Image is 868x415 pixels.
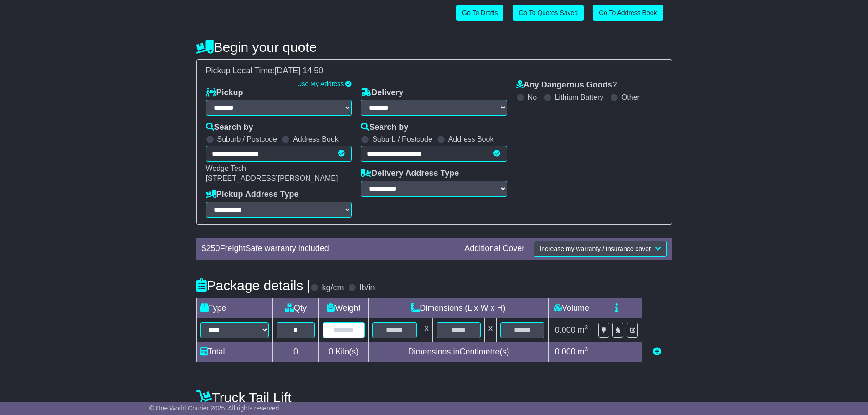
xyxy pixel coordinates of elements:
[361,88,403,98] label: Delivery
[197,244,460,254] div: $ FreightSafe warranty included
[361,123,408,133] label: Search by
[272,342,319,362] td: 0
[549,298,594,318] td: Volume
[196,390,672,405] h4: Truck Tail Lift
[528,93,537,102] label: No
[275,66,324,75] span: [DATE] 14:50
[593,5,663,21] a: Go To Address Book
[217,135,277,143] label: Suburb / Postcode
[206,244,220,253] span: 250
[421,318,432,342] td: x
[293,135,339,143] label: Address Book
[578,325,588,334] span: m
[149,405,281,412] span: © One World Courier 2025. All rights reserved.
[206,123,253,133] label: Search by
[513,5,584,21] a: Go To Quotes Saved
[555,93,604,102] label: Lithium Battery
[206,174,338,182] span: [STREET_ADDRESS][PERSON_NAME]
[272,298,319,318] td: Qty
[322,283,344,293] label: kg/cm
[456,5,503,21] a: Go To Drafts
[485,318,497,342] td: x
[585,324,588,331] sup: 3
[585,346,588,353] sup: 3
[534,241,666,257] button: Increase my warranty / insurance cover
[361,169,459,179] label: Delivery Address Type
[578,347,588,356] span: m
[196,342,272,362] td: Total
[621,93,640,102] label: Other
[319,342,369,362] td: Kilo(s)
[329,347,333,356] span: 0
[369,298,549,318] td: Dimensions (L x W x H)
[196,40,672,55] h4: Begin your quote
[206,88,243,98] label: Pickup
[460,244,529,254] div: Additional Cover
[653,347,661,356] a: Add new item
[201,66,667,76] div: Pickup Local Time:
[360,283,375,293] label: lb/in
[369,342,549,362] td: Dimensions in Centimetre(s)
[206,190,299,200] label: Pickup Address Type
[372,135,432,143] label: Suburb / Postcode
[196,298,272,318] td: Type
[297,80,344,87] a: Use My Address
[196,278,311,293] h4: Package details |
[555,347,575,356] span: 0.000
[206,164,246,172] span: Wedge Tech
[319,298,369,318] td: Weight
[539,245,651,252] span: Increase my warranty / insurance cover
[555,325,575,334] span: 0.000
[448,135,494,143] label: Address Book
[516,80,617,90] label: Any Dangerous Goods?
